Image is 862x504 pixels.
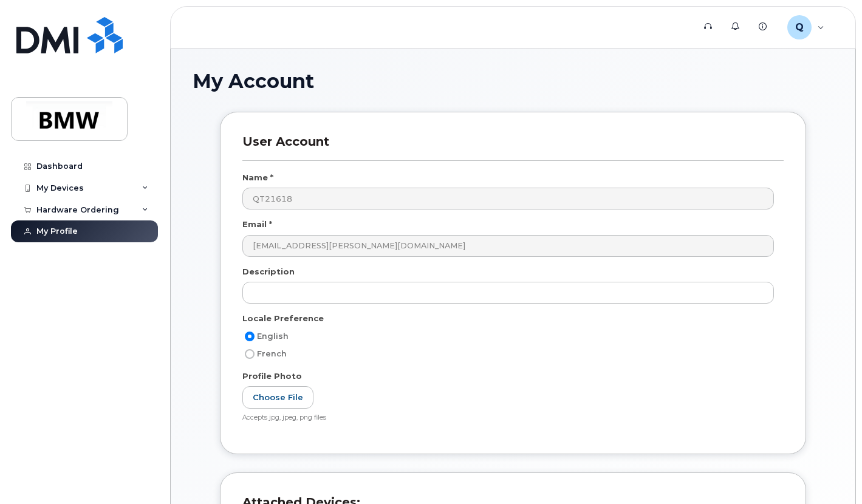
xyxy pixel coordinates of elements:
span: French [257,349,287,358]
label: Locale Preference [242,313,324,324]
span: English [257,332,289,341]
h3: User Account [242,134,784,160]
label: Description [242,266,295,278]
label: Profile Photo [242,370,302,382]
input: French [245,349,255,359]
label: Name * [242,172,273,183]
input: English [245,332,255,341]
div: Accepts jpg, jpeg, png files [242,414,774,423]
label: Choose File [242,386,313,409]
h1: My Account [193,70,833,92]
label: Email * [242,219,272,230]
